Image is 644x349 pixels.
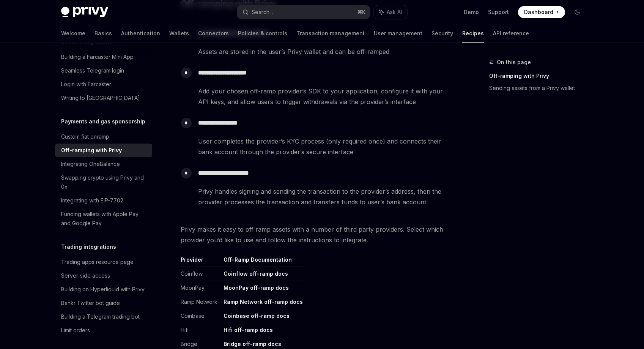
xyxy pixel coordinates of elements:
[61,132,109,141] div: Custom fiat onramp
[55,64,152,77] a: Seamless Telegram login
[224,270,288,277] a: Coinflow off-ramp docs
[181,224,454,245] span: Privy makes it easy to off ramp assets with a number of third party providers. Select which provi...
[493,24,529,43] a: API reference
[55,194,152,207] a: Integrating with EIP-7702
[61,7,108,17] img: dark logo
[61,326,90,335] div: Limit orders
[61,271,110,280] div: Server-side access
[489,82,589,94] a: Sending assets from a Privy wallet
[198,86,454,107] span: Add your chosen off-ramp provider’s SDK to your application, configure it with your API keys, and...
[55,324,152,337] a: Limit orders
[61,210,148,228] div: Funding wallets with Apple Pay and Google Pay
[181,256,220,267] th: Provider
[121,24,160,43] a: Authentication
[524,8,553,16] span: Dashboard
[94,24,112,43] a: Basics
[374,24,422,43] a: User management
[571,6,583,18] button: Toggle dark mode
[224,341,281,347] a: Bridge off-ramp docs
[61,242,116,251] h5: Trading integrations
[61,93,140,103] div: Writing to [GEOGRAPHIC_DATA]
[224,327,273,333] a: Hifi off-ramp docs
[296,24,365,43] a: Transaction management
[55,310,152,324] a: Building a Telegram trading bot
[181,295,220,309] td: Ramp Network
[61,257,134,267] div: Trading apps resource page
[198,186,454,207] span: Privy handles signing and sending the transaction to the provider’s address, then the provider pr...
[55,296,152,310] a: Bankr Twitter bot guide
[181,323,220,337] td: Hifi
[61,52,134,62] div: Building a Farcaster Mini App
[61,117,145,126] h5: Payments and gas sponsorship
[220,256,303,267] th: Off-Ramp Documentation
[55,255,152,269] a: Trading apps resource page
[181,309,220,323] td: Coinbase
[61,159,120,169] div: Integrating OneBalance
[61,298,120,308] div: Bankr Twitter bot guide
[464,8,479,16] a: Demo
[55,77,152,91] a: Login with Farcaster
[61,196,123,205] div: Integrating with EIP-7702
[61,146,122,155] div: Off-ramping with Privy
[181,267,220,281] td: Coinflow
[198,136,454,157] span: User completes the provider’s KYC process (only required once) and connects their bank account th...
[237,5,370,19] button: Search...⌘K
[462,24,484,43] a: Recipes
[55,207,152,230] a: Funding wallets with Apple Pay and Google Pay
[224,313,290,319] a: Coinbase off-ramp docs
[55,144,152,157] a: Off-ramping with Privy
[374,5,407,19] button: Ask AI
[518,6,565,18] a: Dashboard
[55,283,152,296] a: Building on Hyperliquid with Privy
[431,24,453,43] a: Security
[224,298,303,305] a: Ramp Network off-ramp docs
[357,9,365,15] span: ⌘ K
[252,8,273,17] div: Search...
[61,173,148,191] div: Swapping crypto using Privy and 0x
[224,284,289,291] a: MoonPay off-ramp docs
[61,285,145,294] div: Building on Hyperliquid with Privy
[198,46,454,57] span: Assets are stored in the user’s Privy wallet and can be off-ramped
[181,281,220,295] td: MoonPay
[488,8,509,16] a: Support
[55,91,152,105] a: Writing to [GEOGRAPHIC_DATA]
[497,58,531,67] span: On this page
[238,24,287,43] a: Policies & controls
[169,24,189,43] a: Wallets
[61,80,111,89] div: Login with Farcaster
[61,24,85,43] a: Welcome
[61,312,140,321] div: Building a Telegram trading bot
[387,8,402,16] span: Ask AI
[55,171,152,194] a: Swapping crypto using Privy and 0x
[61,66,124,75] div: Seamless Telegram login
[55,50,152,64] a: Building a Farcaster Mini App
[55,269,152,283] a: Server-side access
[55,130,152,144] a: Custom fiat onramp
[55,157,152,171] a: Integrating OneBalance
[489,70,589,82] a: Off-ramping with Privy
[198,24,229,43] a: Connectors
